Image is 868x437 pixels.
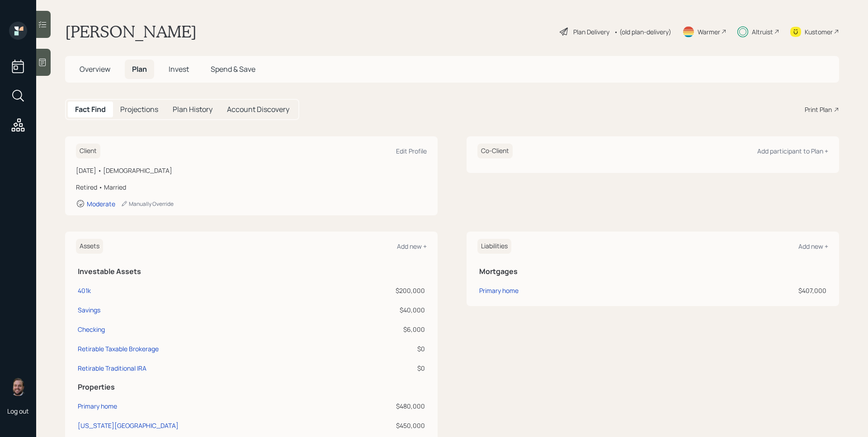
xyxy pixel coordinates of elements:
[76,182,427,192] div: Retired • Married
[173,105,212,114] h5: Plan History
[396,147,427,155] div: Edit Profile
[87,200,115,208] div: Moderate
[344,325,425,334] div: $6,000
[344,421,425,430] div: $450,000
[78,421,179,430] div: [US_STATE][GEOGRAPHIC_DATA]
[479,267,826,276] h5: Mortgages
[78,286,91,295] div: 401k
[798,242,828,251] div: Add new +
[78,401,117,411] div: Primary home
[477,239,511,254] h6: Liabilities
[76,239,103,254] h6: Assets
[7,407,29,415] div: Log out
[805,27,833,37] div: Kustomer
[344,286,425,295] div: $200,000
[344,401,425,411] div: $480,000
[344,344,425,353] div: $0
[479,286,519,295] div: Primary home
[78,344,159,353] div: Retirable Taxable Brokerage
[227,105,289,114] h5: Account Discovery
[757,147,828,155] div: Add participant to Plan +
[65,22,197,42] h1: [PERSON_NAME]
[120,105,158,114] h5: Projections
[78,363,146,373] div: Retirable Traditional IRA
[752,27,773,37] div: Altruist
[344,305,425,315] div: $40,000
[76,144,100,158] h6: Client
[614,27,671,37] div: • (old plan-delivery)
[9,378,27,396] img: james-distasi-headshot.png
[681,286,826,295] div: $407,000
[344,363,425,373] div: $0
[78,325,105,334] div: Checking
[169,64,189,74] span: Invest
[78,383,425,391] h5: Properties
[805,105,832,114] div: Print Plan
[76,166,427,175] div: [DATE] • [DEMOGRAPHIC_DATA]
[397,242,427,251] div: Add new +
[78,305,100,315] div: Savings
[132,64,147,74] span: Plan
[211,64,255,74] span: Spend & Save
[698,27,720,37] div: Warmer
[80,64,110,74] span: Overview
[78,267,425,276] h5: Investable Assets
[477,144,513,158] h6: Co-Client
[75,105,106,114] h5: Fact Find
[121,200,174,208] div: Manually Override
[573,27,609,37] div: Plan Delivery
